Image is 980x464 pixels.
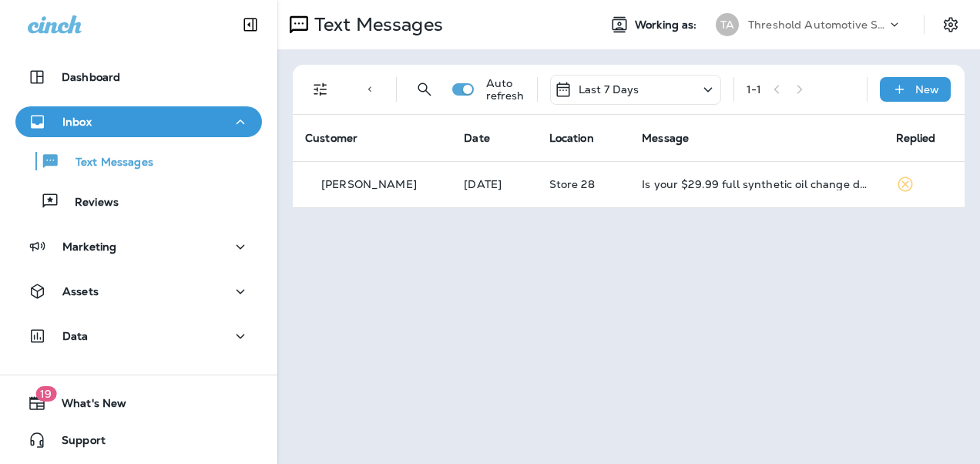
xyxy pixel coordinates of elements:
[59,196,119,210] p: Reviews
[642,131,689,145] span: Message
[46,397,126,415] span: What's New
[15,185,262,217] button: Reviews
[62,71,120,83] p: Dashboard
[62,116,92,128] p: Inbox
[60,156,153,170] p: Text Messages
[15,231,262,262] button: Marketing
[642,178,871,190] div: Is your $29.99 full synthetic oil change deal still happening?
[15,145,262,177] button: Text Messages
[409,74,440,105] button: Search Messages
[15,276,262,307] button: Assets
[15,62,262,92] button: Dashboard
[229,9,272,40] button: Collapse Sidebar
[747,83,761,96] div: 1 - 1
[62,240,116,253] p: Marketing
[579,83,639,96] p: Last 7 Days
[15,106,262,137] button: Inbox
[35,386,56,402] span: 19
[549,177,595,191] span: Store 28
[486,77,525,102] p: Auto refresh
[305,74,336,105] button: Filters
[937,11,965,39] button: Settings
[62,330,89,342] p: Data
[46,434,106,452] span: Support
[15,321,262,351] button: Data
[15,425,262,456] button: Support
[15,388,262,419] button: 19What's New
[305,131,357,145] span: Customer
[464,131,490,145] span: Date
[896,131,936,145] span: Replied
[716,13,739,36] div: TA
[549,131,594,145] span: Location
[321,178,417,190] p: [PERSON_NAME]
[748,18,887,31] p: Threshold Automotive Service dba Grease Monkey
[635,18,700,32] span: Working as:
[62,285,99,298] p: Assets
[308,13,443,36] p: Text Messages
[915,83,939,96] p: New
[464,178,524,190] p: Oct 10, 2025 07:33 PM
